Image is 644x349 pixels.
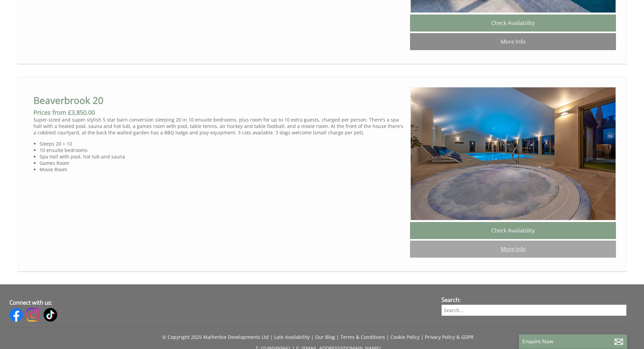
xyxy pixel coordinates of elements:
a: Cookie Policy [390,334,420,340]
li: Games Room [40,160,405,166]
a: Beaverbrook 20 [33,94,103,107]
h3: Connect with us: [9,299,429,306]
li: Sleeps 20 + 10 [40,140,405,147]
img: beaverbrook20-somerset-holiday-home-accomodation-sleeps-sleeping-28.original.jpg [410,87,616,220]
h3: Search: [442,296,627,304]
a: © Copyright 2025 Malherbie Developments Ltd [162,334,269,340]
h3: Prices from £3,850.00 [33,108,405,116]
a: More Info [410,33,616,50]
img: Instagram [26,308,40,322]
span: | [421,334,424,340]
a: Check Availability [410,222,616,239]
span: | [311,334,314,340]
li: Movie Room [40,166,405,173]
a: Late Availability [274,334,310,340]
a: Privacy Policy & GDPR [425,334,474,340]
p: Enquire Now [522,338,624,345]
a: Terms & Conditions [340,334,385,340]
p: Super-sized and super-stylish 5 star barn conversion sleeping 20 in 10 ensuite bedrooms, plus roo... [33,116,405,136]
span: | [386,334,389,340]
a: Our Blog [315,334,335,340]
a: More Info [410,241,616,258]
img: Facebook [9,308,23,322]
li: 10 ensuite bedrooms [40,147,405,153]
span: | [270,334,273,340]
a: Check Availability [410,15,616,31]
span: | [336,334,339,340]
input: Search... [442,305,627,316]
img: Tiktok [44,308,57,322]
li: Spa Hall with pool, hot tub and sauna [40,153,405,160]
